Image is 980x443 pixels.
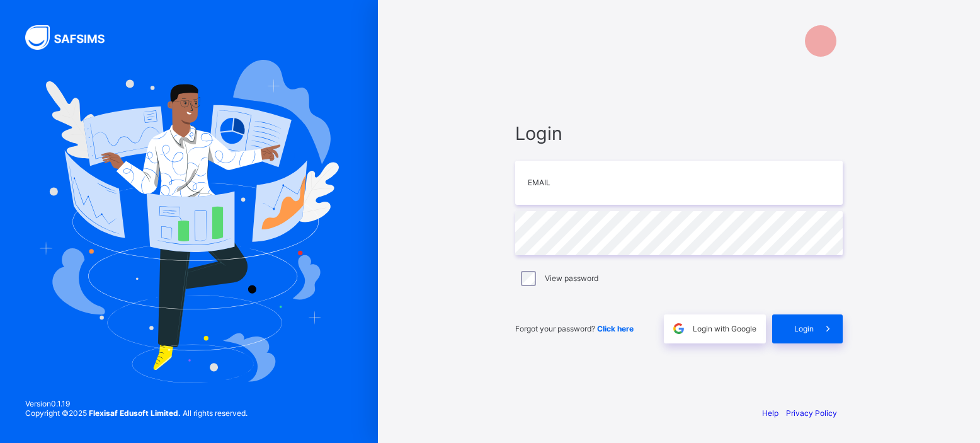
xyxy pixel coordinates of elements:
img: google.396cfc9801f0270233282035f929180a.svg [671,321,686,336]
span: Copyright © 2025 All rights reserved. [25,408,248,418]
a: Help [762,408,778,418]
strong: Flexisaf Edusoft Limited. [89,408,181,418]
span: Version 0.1.19 [25,399,248,408]
span: Login [515,122,843,144]
a: Privacy Policy [786,408,837,418]
img: Hero Image [39,60,339,383]
span: Forgot your password? [515,324,634,333]
label: View password [545,273,598,283]
a: Click here [597,324,634,333]
img: SAFSIMS Logo [25,25,120,50]
span: Login [794,324,814,333]
span: Login with Google [693,324,756,333]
